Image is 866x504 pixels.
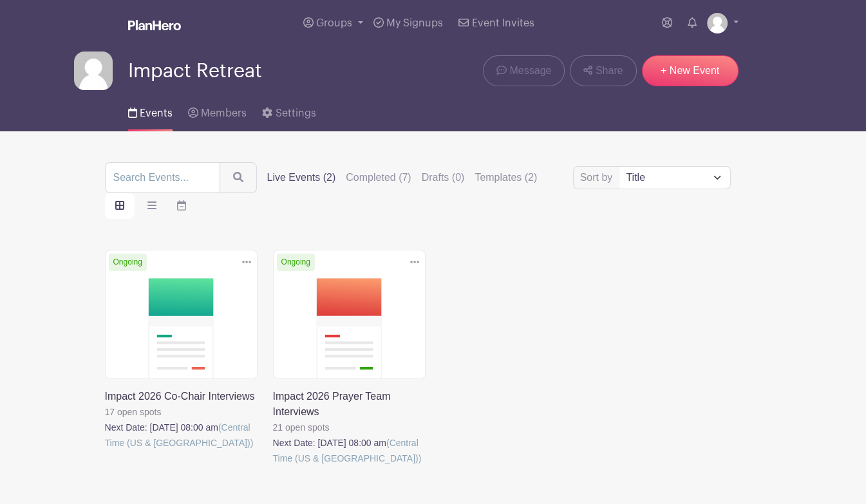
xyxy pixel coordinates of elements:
[475,170,537,185] label: Templates (2)
[128,20,181,30] img: logo_white-6c42ec7e38ccf1d336a20a19083b03d10ae64f83f12c07503d8b9e83406b4c7d.svg
[483,55,565,86] a: Message
[128,61,262,82] span: Impact Retreat
[346,170,411,185] label: Completed (7)
[188,90,247,131] a: Members
[509,63,551,79] span: Message
[707,13,728,33] img: default-ce2991bfa6775e67f084385cd625a349d9dcbb7a52a09fb2fda1e96e2d18dcdb.png
[105,193,196,219] div: order and view
[570,55,636,86] a: Share
[74,51,113,90] img: default-ce2991bfa6775e67f084385cd625a349d9dcbb7a52a09fb2fda1e96e2d18dcdb.png
[140,108,173,118] span: Events
[596,63,623,79] span: Share
[276,108,316,118] span: Settings
[422,170,465,185] label: Drafts (0)
[128,90,173,131] a: Events
[642,55,739,86] a: + New Event
[105,162,220,193] input: Search Events...
[472,18,534,28] span: Event Invites
[262,90,315,131] a: Settings
[316,18,352,28] span: Groups
[267,170,336,185] label: Live Events (2)
[580,170,617,185] label: Sort by
[267,170,538,185] div: filters
[201,108,247,118] span: Members
[386,18,443,28] span: My Signups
